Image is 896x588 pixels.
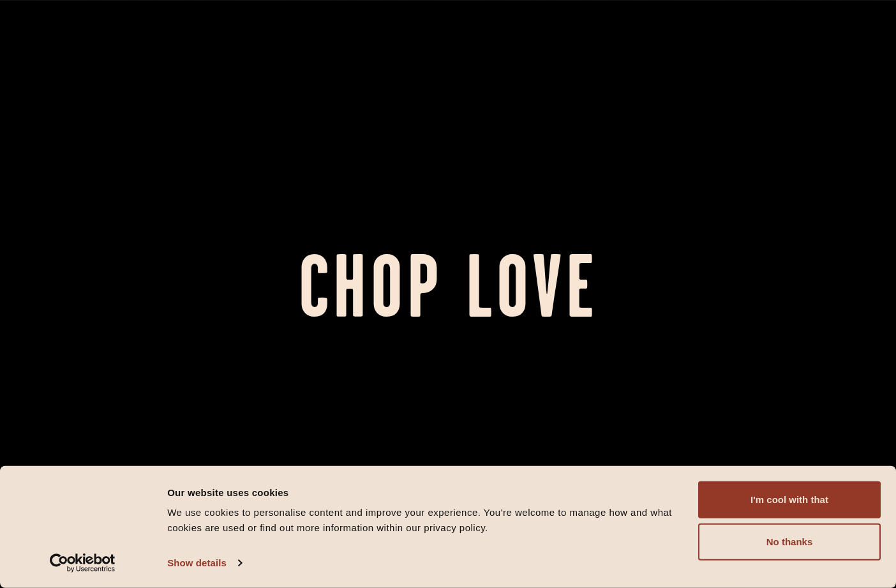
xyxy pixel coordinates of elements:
div: Our website uses cookies [167,485,683,500]
button: No thanks [698,524,881,561]
button: I'm cool with that [698,481,881,518]
a: Usercentrics Cookiebot - opens in a new window [27,554,138,573]
div: We use cookies to personalise content and improve your experience. You're welcome to manage how a... [167,505,683,536]
a: Show details [167,554,241,573]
